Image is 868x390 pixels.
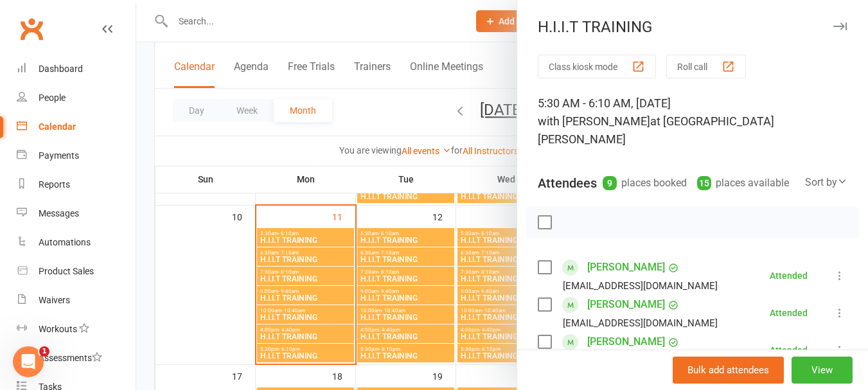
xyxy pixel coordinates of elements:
span: at [GEOGRAPHIC_DATA][PERSON_NAME] [538,114,774,146]
div: places booked [603,174,687,192]
a: [PERSON_NAME] [587,294,665,315]
div: Payments [39,150,79,161]
div: Workouts [39,324,77,334]
button: Class kiosk mode [538,55,656,78]
div: Sort by [805,174,847,191]
a: Waivers [17,286,136,315]
a: Dashboard [17,55,136,84]
div: Assessments [39,353,102,363]
div: Attendees [538,174,597,192]
div: Automations [39,237,91,247]
div: [EMAIL_ADDRESS][DOMAIN_NAME] [563,278,718,294]
div: places available [697,174,789,192]
div: 9 [603,176,617,190]
a: Payments [17,141,136,170]
div: Reports [39,179,70,190]
div: 5:30 AM - 6:10 AM, [DATE] [538,94,847,148]
div: H.I.I.T TRAINING [517,18,868,36]
a: Workouts [17,315,136,344]
div: [EMAIL_ADDRESS][DOMAIN_NAME] [563,315,718,332]
div: People [39,93,66,103]
a: Messages [17,199,136,228]
div: Attended [770,308,808,317]
div: Waivers [39,295,70,305]
a: Clubworx [15,13,48,45]
a: Reports [17,170,136,199]
div: Messages [39,208,79,218]
a: [PERSON_NAME] [587,332,665,352]
button: Bulk add attendees [673,357,784,384]
a: Automations [17,228,136,257]
div: Attended [770,271,808,280]
div: 15 [697,176,711,190]
div: Attended [770,346,808,355]
a: Assessments [17,344,136,373]
a: Calendar [17,112,136,141]
div: Product Sales [39,266,94,276]
span: 1 [39,346,49,357]
button: Roll call [666,55,746,78]
a: Product Sales [17,257,136,286]
a: [PERSON_NAME] [587,257,665,278]
iframe: Intercom live chat [13,346,44,377]
a: People [17,84,136,112]
div: Calendar [39,121,76,132]
div: Dashboard [39,64,83,74]
span: with [PERSON_NAME] [538,114,650,128]
button: View [792,357,853,384]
